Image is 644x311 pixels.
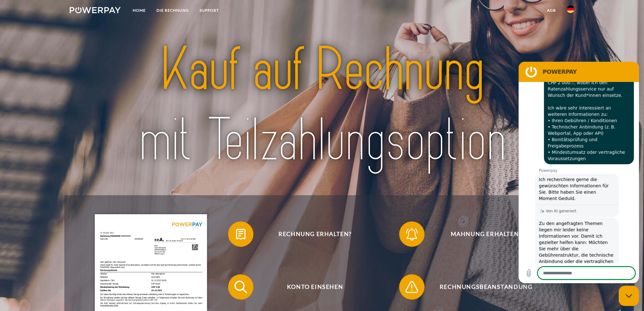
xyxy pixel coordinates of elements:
img: de [567,5,574,13]
img: qb_bell.svg [404,226,420,242]
span: Konto einsehen [237,274,392,300]
a: SUPPORT [194,5,224,16]
button: Rechnungsbeanstandung [399,274,564,300]
span: Rechnung erhalten? [237,221,392,247]
a: Home [127,5,151,16]
img: qb_warning.svg [404,279,420,295]
button: Konto einsehen [228,274,393,300]
iframe: Schaltfläche zum Öffnen des Messaging-Fensters; Konversation läuft [619,286,639,306]
iframe: Messaging-Fenster [519,62,639,283]
img: logo-powerpay-white.svg [70,7,121,13]
img: qb_search.svg [233,279,249,295]
a: DIE RECHNUNG [151,5,194,16]
img: qb_bill.svg [233,226,249,242]
img: title-powerpay_de.svg [95,31,549,179]
span: Rechnungsbeanstandung [408,274,564,300]
button: Rechnung erhalten? [228,221,393,247]
a: agb [542,5,561,16]
span: Mahnung erhalten? [408,221,564,247]
button: Mahnung erhalten? [399,221,564,247]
